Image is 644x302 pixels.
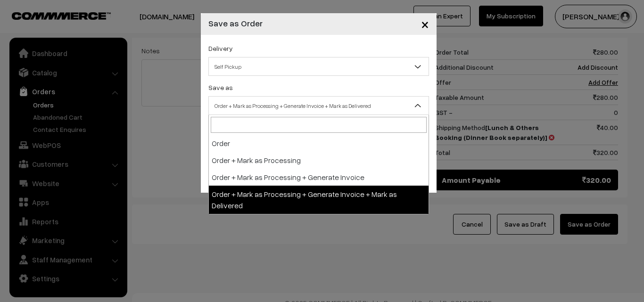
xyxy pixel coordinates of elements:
[209,169,429,186] li: Order + Mark as Processing + Generate Invoice
[209,152,429,169] li: Order + Mark as Processing
[209,186,429,214] li: Order + Mark as Processing + Generate Invoice + Mark as Delivered
[208,82,233,92] label: Save as
[421,15,429,33] span: ×
[208,96,429,115] span: Order + Mark as Processing + Generate Invoice + Mark as Delivered
[208,43,233,53] label: Delivery
[208,17,263,30] h4: Save as Order
[208,57,429,76] span: Self Pickup
[209,58,429,75] span: Self Pickup
[413,9,437,39] button: Close
[209,98,429,114] span: Order + Mark as Processing + Generate Invoice + Mark as Delivered
[209,135,429,152] li: Order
